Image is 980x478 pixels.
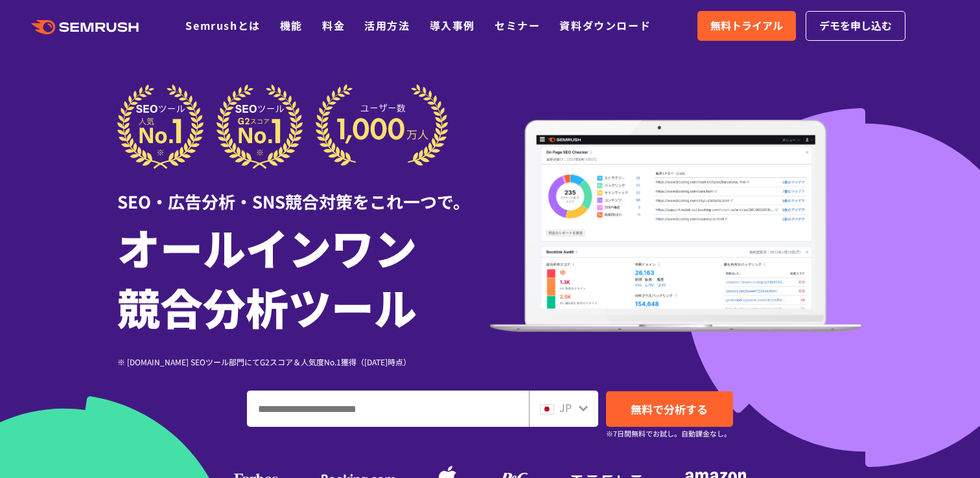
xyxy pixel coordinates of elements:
[364,17,410,33] a: 活用方法
[322,17,345,33] a: 料金
[185,17,260,33] a: Semrushとは
[248,391,528,426] input: ドメイン、キーワードまたはURLを入力してください
[559,17,651,33] a: 資料ダウンロード
[117,356,490,368] div: ※ [DOMAIN_NAME] SEOツール部門にてG2スコア＆人気度No.1獲得（[DATE]時点）
[495,17,540,33] a: セミナー
[606,427,731,440] small: ※7日間無料でお試し。自動課金なし。
[697,11,796,41] a: 無料トライアル
[117,217,490,336] h1: オールインワン 競合分析ツール
[280,17,303,33] a: 機能
[430,17,475,33] a: 導入事例
[710,17,783,34] span: 無料トライアル
[631,401,708,417] span: 無料で分析する
[559,400,572,415] span: JP
[806,11,905,41] a: デモを申し込む
[117,169,490,214] div: SEO・広告分析・SNS競合対策をこれ一つで。
[606,391,733,427] a: 無料で分析する
[819,17,892,34] span: デモを申し込む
